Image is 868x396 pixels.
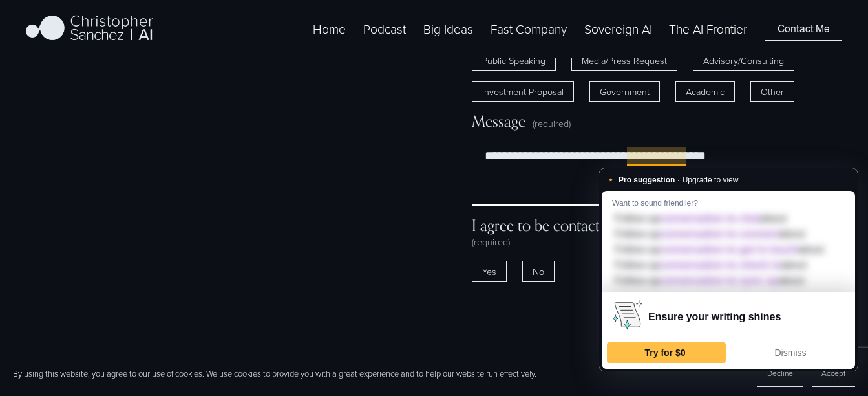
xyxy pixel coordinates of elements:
[571,50,677,71] span: Media/Press Request
[472,235,510,248] span: (required)
[472,216,774,235] span: I agree to be contacted at the information above.
[750,81,794,102] span: Other
[313,19,346,39] a: Home
[767,368,793,379] span: Decline
[472,112,525,131] span: Message
[472,261,507,281] span: Yes
[491,19,567,39] a: folder dropdown
[472,50,556,71] span: Public Speaking
[491,21,567,38] span: Fast Company
[757,360,803,387] button: Decline
[584,19,652,39] a: Sovereign AI
[363,19,406,39] a: Podcast
[423,19,473,39] a: folder dropdown
[821,368,845,379] span: Accept
[533,116,571,129] span: (required)
[423,21,473,38] span: Big Ideas
[472,81,574,102] span: Investment Proposal
[675,81,735,102] span: Academic
[812,360,855,387] button: Accept
[669,19,747,39] a: The AI Frontier
[522,261,555,281] span: No
[472,141,807,206] textarea: To enrich screen reader interactions, please activate Accessibility in Grammarly extension settings
[26,13,153,45] img: Christopher Sanchez | AI
[693,50,794,71] span: Advisory/Consulting
[765,17,842,41] a: Contact Me
[13,368,536,380] p: By using this website, you agree to our use of cookies. We use cookies to provide you with a grea...
[589,81,660,102] span: Government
